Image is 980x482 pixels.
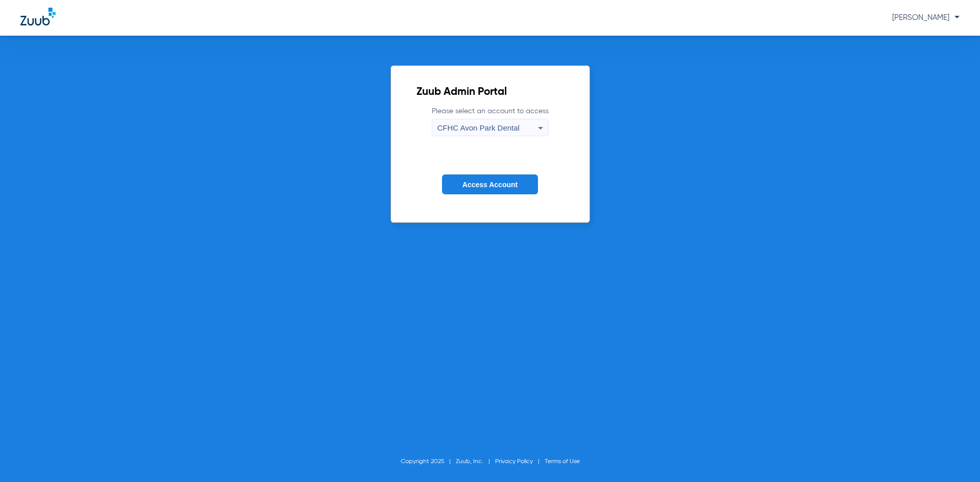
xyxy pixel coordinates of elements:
li: Zuub, Inc. [456,456,495,467]
label: Please select an account to access [432,106,549,136]
span: Access Account [462,181,518,189]
img: Zuub Logo [20,8,56,26]
span: [PERSON_NAME] [892,14,960,21]
button: Access Account [442,174,538,194]
a: Privacy Policy [495,459,533,465]
li: Copyright 2025 [401,456,456,467]
h2: Zuub Admin Portal [416,87,564,97]
span: CFHC Avon Park Dental [437,123,520,132]
a: Terms of Use [545,459,580,465]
